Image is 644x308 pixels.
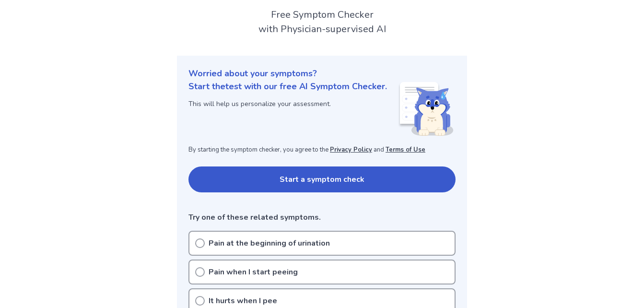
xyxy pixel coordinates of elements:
[398,82,454,136] img: Shiba
[386,145,425,154] a: Terms of Use
[188,145,456,155] p: By starting the symptom checker, you agree to the and
[209,266,298,278] p: Pain when I start peeing
[188,212,456,223] p: Try one of these related symptoms.
[188,67,456,80] p: Worried about your symptoms?
[177,8,467,36] h2: Free Symptom Checker with Physician-supervised AI
[188,166,456,192] button: Start a symptom check
[188,80,387,93] p: Start the test with our free AI Symptom Checker.
[188,99,387,109] p: This will help us personalize your assessment.
[209,237,330,249] p: Pain at the beginning of urination
[209,295,277,307] p: It hurts when I pee
[330,145,372,154] a: Privacy Policy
